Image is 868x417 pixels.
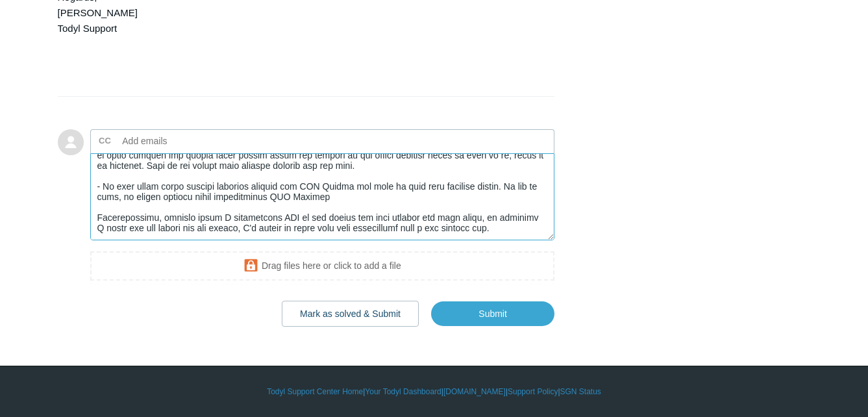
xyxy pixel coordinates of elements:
a: SGN Status [560,386,601,398]
a: [DOMAIN_NAME] [443,386,506,398]
a: Todyl Support Center Home [267,386,363,398]
input: Submit [431,301,554,326]
input: Add emails [118,131,257,151]
label: CC [99,131,111,151]
a: Support Policy [508,386,558,398]
div: | | | | [58,386,811,398]
textarea: Add your reply [90,153,555,241]
a: Your Todyl Dashboard [365,386,441,398]
button: Mark as solved & Submit [282,301,419,327]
